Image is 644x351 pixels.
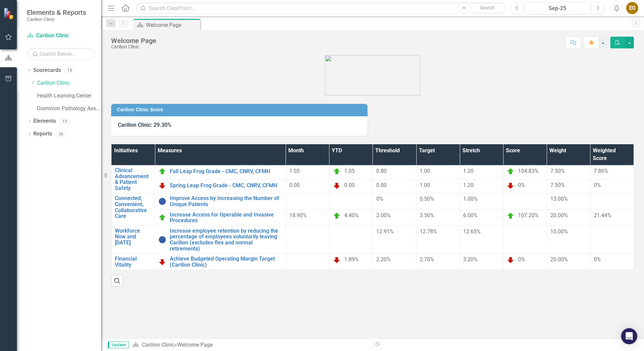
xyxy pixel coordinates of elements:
[507,212,515,220] img: On Target
[507,256,515,264] img: Below Plan
[158,197,166,205] img: No Information
[27,32,94,40] a: Carilion Clinic
[170,183,282,189] a: Spring Leap Frog Grade - CMC, CNRV, CFMH
[626,2,638,14] button: EG
[550,168,565,174] span: 7.50%
[111,37,156,44] div: Welcome Page
[550,256,568,263] span: 20.00%
[594,212,611,219] span: 21.44%
[376,256,391,263] span: 2.20%
[550,182,565,188] span: 7.50%
[132,341,367,349] div: »
[158,236,166,244] img: No Information
[59,118,70,124] div: 13
[158,213,166,222] img: On Target
[420,212,434,219] span: 3.50%
[518,212,539,219] span: 107.20%
[518,168,539,174] span: 104.83%
[420,168,430,174] span: 1.00
[158,167,166,175] img: On Target
[155,165,286,180] td: Double-Click to Edit Right Click for Context Menu
[550,212,568,219] span: 20.00%
[64,68,75,73] div: 15
[115,167,151,191] a: Clinical Advancement & Patient Safety
[170,256,282,268] a: Achieve Budgeted Operating Margin Target (Carilion Clinic)
[27,8,86,16] span: Elements & Reports
[333,212,341,220] img: On Target
[333,182,341,190] img: Below Plan
[56,131,66,137] div: 36
[594,168,608,174] span: 7.86%
[376,168,387,174] span: 0.80
[115,195,151,219] a: Connected, Convenient, Collaborative Care
[27,48,94,60] input: Search Below...
[376,228,394,235] span: 12.91%
[289,168,300,174] span: 1.05
[115,256,151,268] a: Financial Vitality
[111,44,156,49] div: Carilion Clinic
[111,165,155,193] td: Double-Click to Edit Right Click for Context Menu
[594,182,601,188] span: 0%
[111,226,155,253] td: Double-Click to Edit Right Click for Context Menu
[158,182,166,190] img: Below Plan
[463,196,478,202] span: 1.00%
[325,55,420,95] img: carilion%20clinic%20logo%202.0.png
[170,212,282,224] a: Increase Access for Operable and Invasive Procedures
[177,342,213,348] div: Welcome Page
[155,226,286,253] td: Double-Click to Edit Right Click for Context Menu
[463,212,478,219] span: 6.00%
[463,228,481,235] span: 12.65%
[33,117,56,125] a: Elements
[594,256,601,263] span: 0%
[37,92,101,100] a: Health Learning Center
[333,256,341,264] img: Below Plan
[158,258,166,266] img: Below Plan
[420,256,434,263] span: 2.70%
[117,107,364,112] h3: Carilion Clinic Score
[480,5,494,10] span: Search
[111,254,155,270] td: Double-Click to Edit Right Click for Context Menu
[344,256,359,263] span: 1.89%
[37,105,101,113] a: Dominion Pathology Associates
[420,196,434,202] span: 0.50%
[27,16,86,22] small: Carilion Clinic
[376,182,387,188] span: 0.80
[344,182,355,188] span: 0.00
[170,195,282,207] a: Improve Access by Increasing the Number of Unique Patients
[550,228,568,235] span: 10.00%
[463,256,478,263] span: 3.20%
[289,212,307,219] span: 18.90%
[118,122,171,128] span: Carilion Clinic: 29.30%
[289,182,300,188] span: 0.00
[528,4,587,12] div: Sep-25
[507,167,515,175] img: On Target
[37,79,101,87] a: Carilion Clinic
[170,168,282,174] a: Fall Leap Frog Grade - CMC, CNRV, CFMH
[111,193,155,226] td: Double-Click to Edit Right Click for Context Menu
[170,228,282,251] a: Increase employee retention by reducing the percentage of employees voluntarily leaving Carilion ...
[333,167,341,175] img: On Target
[136,2,506,14] input: Search ClearPoint...
[518,182,525,188] span: 0%
[155,254,286,270] td: Double-Click to Edit Right Click for Context Menu
[420,182,430,188] span: 1.00
[108,342,129,348] span: Updater
[344,212,359,219] span: 4.40%
[507,182,515,190] img: Below Plan
[33,130,52,138] a: Reports
[33,67,61,74] a: Scorecards
[525,2,590,14] button: Sep-25
[518,256,525,263] span: 0%
[463,168,474,174] span: 1.20
[420,228,437,235] span: 12.78%
[115,228,151,246] a: Workforce Now and [DATE]
[376,196,383,202] span: 0%
[155,179,286,193] td: Double-Click to Edit Right Click for Context Menu
[621,328,637,344] div: Open Intercom Messenger
[344,168,355,174] span: 1.05
[471,3,504,13] button: Search
[155,209,286,226] td: Double-Click to Edit Right Click for Context Menu
[376,212,391,219] span: 2.00%
[550,196,568,202] span: 15.00%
